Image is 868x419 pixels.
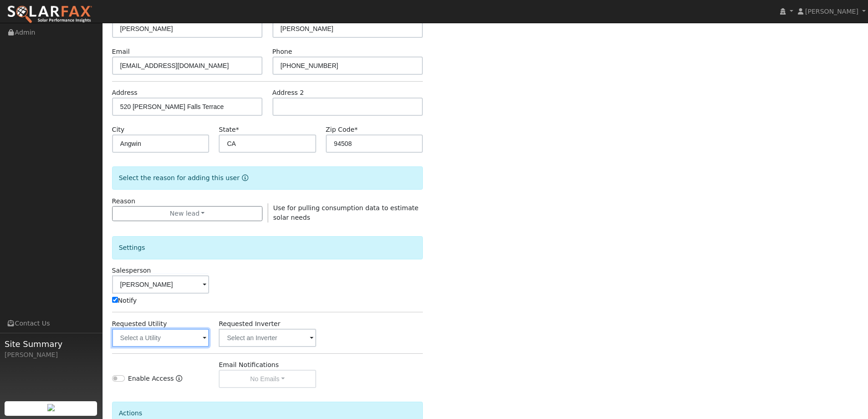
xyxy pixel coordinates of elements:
label: Salesperson [112,266,151,275]
label: Address [112,88,138,98]
span: Site Summary [5,338,98,350]
img: retrieve [47,404,55,411]
span: Required [236,126,239,133]
span: [PERSON_NAME] [805,8,858,15]
a: Reason for new user [240,174,248,181]
label: Reason [112,197,135,206]
input: Select an Inverter [219,329,316,347]
div: [PERSON_NAME] [5,350,98,360]
span: Use for pulling consumption data to estimate solar needs [273,204,419,221]
label: Zip Code [326,125,358,134]
label: City [112,125,125,134]
img: SolarFax [7,5,92,24]
span: Required [354,126,358,133]
label: Enable Access [128,374,174,383]
label: Notify [112,296,137,305]
button: New lead [112,206,263,222]
label: Requested Utility [112,319,167,329]
input: Select a User [112,275,210,294]
label: Email [112,47,130,57]
label: Email Notifications [219,360,279,370]
div: Select the reason for adding this user [112,166,423,190]
input: Select a Utility [112,329,210,347]
div: Settings [112,236,423,259]
label: State [219,125,239,134]
input: Notify [112,297,118,303]
label: Phone [272,47,293,57]
a: Enable Access [176,374,182,388]
label: Requested Inverter [219,319,280,329]
label: Address 2 [272,88,304,98]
